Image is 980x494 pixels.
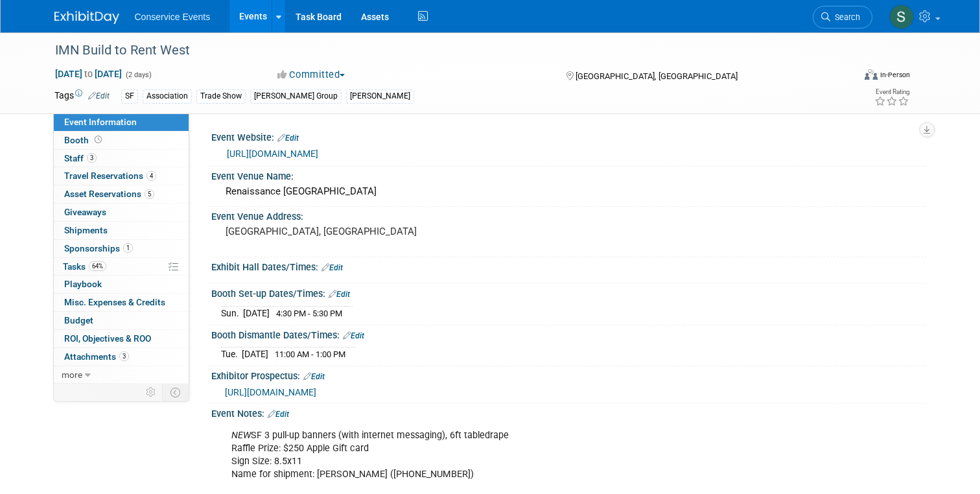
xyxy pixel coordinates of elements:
span: Travel Reservations [64,171,156,181]
td: Tags [54,89,110,104]
span: 4 [146,171,156,181]
a: Search [813,6,872,29]
span: 3 [119,351,129,361]
a: Edit [321,263,343,272]
span: Search [830,12,860,22]
span: Event Information [64,117,137,127]
span: Shipments [64,225,108,235]
div: Event Format [784,67,910,87]
div: Event Website: [211,128,926,145]
div: Event Rating [874,89,909,95]
a: Sponsorships1 [54,240,189,257]
div: Event Venue Address: [211,207,926,223]
div: Booth Set-up Dates/Times: [211,284,926,301]
div: Exhibit Hall Dates/Times: [211,257,926,274]
div: [PERSON_NAME] [346,89,414,103]
span: Staff [64,153,97,163]
span: Budget [64,315,93,325]
div: SF [121,89,138,103]
td: [DATE] [242,347,268,361]
div: [PERSON_NAME] Group [250,89,342,103]
div: Trade Show [196,89,246,103]
a: Playbook [54,276,189,293]
span: to [82,69,95,79]
a: [URL][DOMAIN_NAME] [227,148,318,159]
span: Asset Reservations [64,189,154,199]
a: [URL][DOMAIN_NAME] [225,387,316,397]
span: Playbook [64,279,102,289]
div: IMN Build to Rent West [51,39,837,62]
span: Giveaways [64,207,106,217]
td: Toggle Event Tabs [162,384,189,401]
a: Giveaways [54,204,189,221]
img: Format-Inperson.png [865,69,878,80]
span: 1 [123,243,133,253]
a: Booth [54,132,189,149]
a: Shipments [54,222,189,239]
img: ExhibitDay [54,11,119,24]
td: [DATE] [243,306,270,320]
pre: [GEOGRAPHIC_DATA], [GEOGRAPHIC_DATA] [226,226,495,237]
span: [DATE] [DATE] [54,68,122,80]
a: Edit [277,134,299,143]
td: Tue. [221,347,242,361]
span: Conservice Events [135,12,211,22]
a: Asset Reservations5 [54,185,189,203]
span: ROI, Objectives & ROO [64,333,151,344]
span: Tasks [63,261,106,272]
a: Staff3 [54,150,189,167]
span: 3 [87,153,97,163]
span: Booth [64,135,104,145]
a: Edit [343,331,364,340]
span: Misc. Expenses & Credits [64,297,165,307]
div: Exhibitor Prospectus: [211,366,926,383]
span: more [62,370,82,380]
td: Sun. [221,306,243,320]
span: (2 days) [124,71,152,79]
span: 4:30 PM - 5:30 PM [276,309,342,318]
td: Personalize Event Tab Strip [140,384,163,401]
a: Edit [303,372,325,381]
div: Event Notes: [211,404,926,421]
a: more [54,366,189,384]
a: Edit [329,290,350,299]
a: Budget [54,312,189,329]
div: In-Person [880,70,910,80]
span: [GEOGRAPHIC_DATA], [GEOGRAPHIC_DATA] [576,71,738,81]
span: 64% [89,261,106,271]
a: Tasks64% [54,258,189,276]
span: Attachments [64,351,129,362]
a: ROI, Objectives & ROO [54,330,189,347]
img: Savannah Doctor [889,5,914,29]
span: 11:00 AM - 1:00 PM [275,349,345,359]
span: Sponsorships [64,243,133,253]
div: Booth Dismantle Dates/Times: [211,325,926,342]
a: Attachments3 [54,348,189,366]
a: Edit [268,410,289,419]
div: Renaissance [GEOGRAPHIC_DATA] [221,182,916,202]
div: Association [143,89,192,103]
a: Event Information [54,113,189,131]
a: Travel Reservations4 [54,167,189,185]
button: Committed [273,68,350,82]
span: 5 [145,189,154,199]
i: NEW [231,430,251,441]
span: Booth not reserved yet [92,135,104,145]
a: Edit [88,91,110,100]
div: Event Venue Name: [211,167,926,183]
a: Misc. Expenses & Credits [54,294,189,311]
